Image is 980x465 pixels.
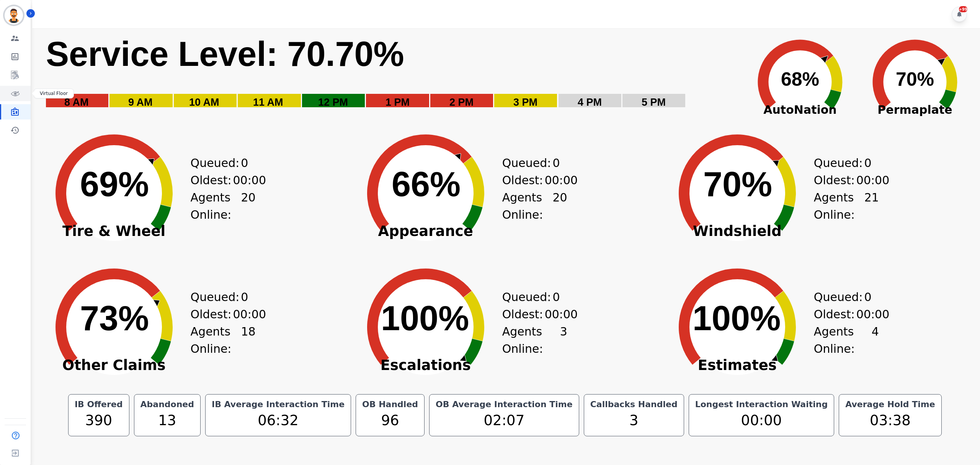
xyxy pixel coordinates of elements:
span: 0 [241,288,248,306]
span: 4 [872,323,879,357]
div: Queued: [502,154,560,172]
text: 73% [80,299,149,337]
div: Oldest: [814,306,871,323]
div: Oldest: [502,172,560,189]
span: 3 [560,323,567,357]
span: 20 [241,189,255,223]
span: 0 [552,288,560,306]
div: Longest Interaction Waiting [694,399,830,410]
div: OB Handled [361,399,420,410]
div: Queued: [502,288,560,306]
span: Permaplate [857,101,972,118]
span: 00:00 [545,172,578,189]
div: Agents Online: [191,189,256,223]
span: 0 [241,154,248,172]
div: 02:07 [434,410,574,431]
div: Callbacks Handled [589,399,679,410]
span: 18 [241,323,255,357]
text: 66% [392,165,461,203]
text: 69% [80,165,149,203]
div: Agents Online: [814,323,879,357]
text: 8 AM [64,97,89,108]
text: 9 AM [128,97,153,108]
div: Queued: [191,154,248,172]
text: 3 PM [513,97,537,108]
div: Queued: [814,288,871,306]
span: 0 [864,288,872,306]
div: 00:00 [694,410,830,431]
div: 13 [139,410,196,431]
div: Oldest: [814,172,871,189]
span: 00:00 [856,172,889,189]
text: 4 PM [578,97,602,108]
span: Windshield [661,228,814,235]
span: 20 [553,189,567,223]
text: 70% [703,165,772,203]
span: Appearance [349,228,502,235]
div: Average Hold Time [844,399,936,410]
text: Service Level: 70.70% [46,35,404,73]
div: Agents Online: [814,189,879,223]
div: 390 [73,410,124,431]
img: Bordered avatar [5,6,23,25]
div: Queued: [814,154,871,172]
text: 100% [693,299,781,337]
div: OB Average Interaction Time [434,399,574,410]
span: 0 [864,154,872,172]
div: Agents Online: [191,323,256,357]
text: 12 PM [318,97,348,108]
text: 70% [896,69,934,90]
div: IB Average Interaction Time [210,399,346,410]
text: 100% [381,299,469,337]
span: 00:00 [545,306,578,323]
text: 2 PM [449,97,474,108]
div: Queued: [191,288,248,306]
text: 5 PM [642,97,666,108]
div: IB Offered [73,399,124,410]
text: 1 PM [385,97,410,108]
text: 11 AM [253,97,283,108]
text: 10 AM [189,97,219,108]
div: Oldest: [502,306,560,323]
div: 3 [589,410,679,431]
span: Escalations [349,362,502,369]
text: 68% [781,69,819,90]
span: Other Claims [38,362,191,369]
span: 0 [552,154,560,172]
span: 00:00 [233,306,266,323]
div: +99 [959,6,967,12]
div: Oldest: [191,172,248,189]
div: Oldest: [191,306,248,323]
span: 00:00 [233,172,266,189]
div: 06:32 [210,410,346,431]
span: Estimates [661,362,814,369]
span: 21 [864,189,879,223]
svg: Service Level: 0% [45,33,738,120]
span: AutoNation [743,101,857,118]
span: 00:00 [856,306,889,323]
div: Abandoned [139,399,196,410]
div: 96 [361,410,420,431]
div: 03:38 [844,410,936,431]
div: Agents Online: [502,189,567,223]
div: Agents Online: [502,323,567,357]
span: Tire & Wheel [38,228,191,235]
